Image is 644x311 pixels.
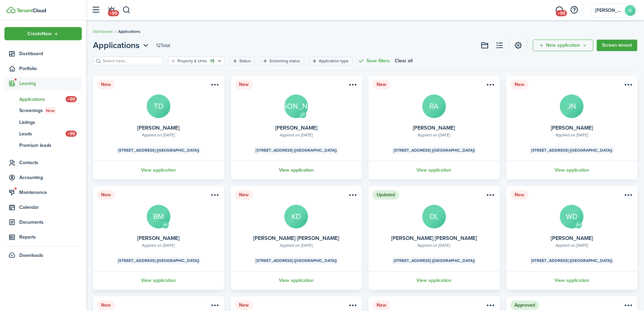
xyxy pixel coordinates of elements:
[395,57,412,65] button: Clear all
[510,301,539,310] status: Approved
[284,205,308,228] avatar-text: KD
[309,57,353,65] filter-tag: Open filter
[19,142,82,149] span: Premium leads
[118,147,199,153] span: [STREET_ADDRESS] ([GEOGRAPHIC_DATA])
[235,80,253,89] status: New
[556,10,567,16] span: +99
[156,42,170,49] header-page-total: 12 Total
[46,108,54,114] span: New
[367,161,501,179] a: View application
[97,80,115,89] status: New
[560,94,583,118] avatar-text: JN
[230,57,255,65] filter-tag: Open filter
[319,58,349,64] filter-tag-label: Application type
[142,242,175,248] div: Applied on [DATE]
[93,39,140,51] span: Applications
[162,222,169,228] avatar-text: JN
[118,28,141,35] span: Applications
[551,125,593,131] card-title: [PERSON_NAME]
[97,190,115,200] status: New
[358,57,390,65] button: Save filters
[170,58,176,64] button: Clear filter
[393,258,475,264] span: [STREET_ADDRESS] ([GEOGRAPHIC_DATA])
[284,94,308,118] avatar-text: [PERSON_NAME]
[4,93,82,105] a: Applications+99
[533,40,593,51] button: Open menu
[27,31,52,36] span: Create New
[505,271,639,290] a: View application
[147,94,170,118] avatar-text: TD
[4,230,82,244] a: Reports
[239,58,251,64] filter-tag-label: Status
[137,125,180,131] card-title: [PERSON_NAME]
[4,139,82,151] a: Premium leads
[93,28,113,35] a: Dashboard
[510,80,528,89] status: New
[546,43,580,48] span: New application
[122,4,131,16] button: Search
[260,57,304,65] filter-tag: Open filter
[367,271,501,290] a: View application
[418,242,450,248] div: Applied on [DATE]
[622,192,633,201] button: Open menu
[485,302,496,311] button: Open menu
[622,302,633,311] button: Open menu
[422,205,446,228] avatar-text: DL
[510,190,528,200] status: New
[533,40,593,51] button: New application
[373,80,390,89] status: New
[19,119,82,126] span: Listings
[92,161,225,179] a: View application
[269,58,300,64] filter-tag-label: Screening status
[622,81,633,90] button: Open menu
[19,130,66,137] span: Leads
[555,132,588,138] div: Applied on [DATE]
[89,4,102,17] button: Open sidebar
[101,58,161,64] input: Search here...
[253,235,339,241] card-title: [PERSON_NAME] [PERSON_NAME]
[531,258,612,264] span: [STREET_ADDRESS] ([GEOGRAPHIC_DATA])
[347,302,358,311] button: Open menu
[280,242,313,248] div: Applied on [DATE]
[391,235,477,241] card-title: [PERSON_NAME] [PERSON_NAME]
[568,4,580,16] button: Open resource center
[551,235,593,241] card-title: [PERSON_NAME]
[347,81,358,90] button: Open menu
[4,27,82,40] button: Open menu
[142,132,175,138] div: Applied on [DATE]
[19,219,82,226] span: Documents
[66,96,77,102] span: +99
[485,81,496,90] button: Open menu
[595,8,622,13] span: RANDALL INVESTMENT PROPERTIES
[597,40,637,51] a: Screen tenant
[209,302,220,311] button: Open menu
[92,271,225,290] a: View application
[553,2,566,19] a: Messaging
[147,205,170,228] avatar-text: BM
[531,147,612,153] span: [STREET_ADDRESS] ([GEOGRAPHIC_DATA])
[485,192,496,201] button: Open menu
[177,58,207,64] filter-tag-label: Property & Units
[256,258,337,264] span: [STREET_ADDRESS] ([GEOGRAPHIC_DATA])
[235,190,253,200] status: New
[137,235,180,241] card-title: [PERSON_NAME]
[168,57,225,65] filter-tag: Open filter
[4,116,82,128] a: Listings
[105,2,118,19] a: Notifications
[230,161,363,179] a: View application
[19,50,82,57] span: Dashboard
[19,234,82,241] span: Reports
[209,81,220,90] button: Open menu
[300,111,306,118] avatar-text: JG
[209,192,220,201] button: Open menu
[108,10,119,16] span: +99
[4,47,82,60] a: Dashboard
[93,39,150,51] button: Applications
[93,39,150,51] button: Open menu
[575,222,582,228] avatar-text: DH
[418,132,450,138] div: Applied on [DATE]
[256,147,337,153] span: [STREET_ADDRESS] ([GEOGRAPHIC_DATA])
[560,205,583,228] avatar-text: WD
[413,125,455,131] card-title: [PERSON_NAME]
